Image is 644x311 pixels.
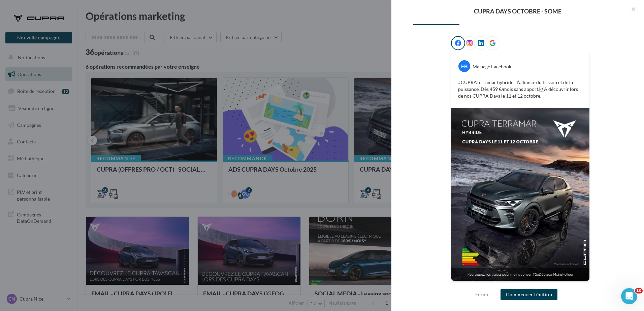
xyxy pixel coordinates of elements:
[458,60,470,72] div: FB
[451,281,590,290] div: La prévisualisation est non-contractuelle
[458,79,583,99] p: #CUPRATerramar hybride : l’alliance du frisson et de la puissance. Dès 459 €/mois sans apport. À ...
[402,8,633,14] div: CUPRA DAYS OCTOBRE - SOME
[501,289,557,300] button: Commencer l'édition
[473,290,494,299] button: Fermer
[473,63,511,70] div: Ma page Facebook
[635,288,643,293] span: 10
[621,288,637,304] iframe: Intercom live chat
